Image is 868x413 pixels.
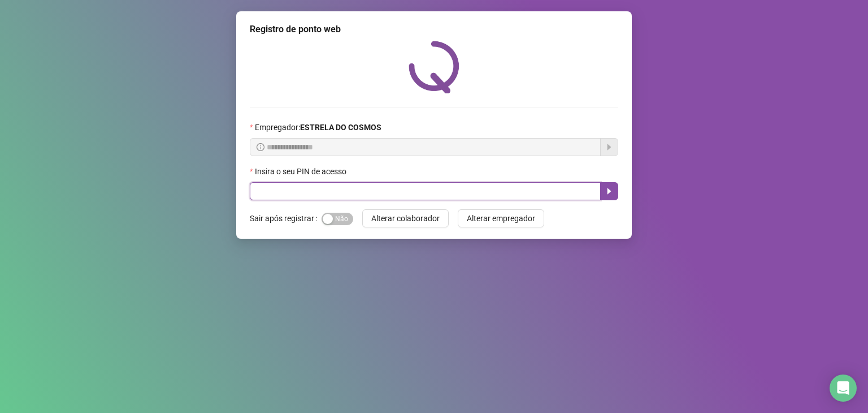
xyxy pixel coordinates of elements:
div: Registro de ponto web [250,23,618,36]
button: Alterar empregador [458,209,544,227]
label: Sair após registrar [250,209,322,227]
span: Alterar empregador [467,212,535,225]
span: Alterar colaborador [371,212,440,225]
div: Open Intercom Messenger [830,375,857,402]
span: caret-right [605,187,614,196]
label: Insira o seu PIN de acesso [250,165,354,178]
span: info-circle [257,143,264,151]
button: Alterar colaborador [362,209,449,227]
strong: ESTRELA DO COSMOS [300,123,381,132]
img: QRPoint [409,41,459,93]
span: Empregador : [255,121,381,134]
